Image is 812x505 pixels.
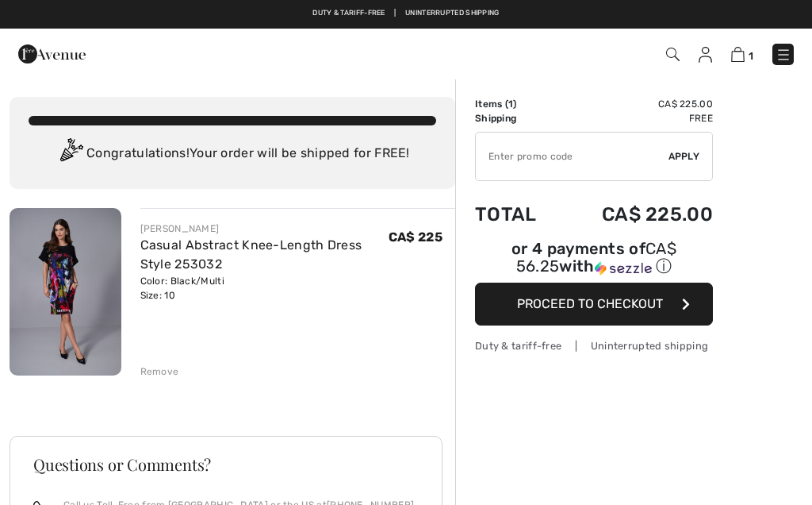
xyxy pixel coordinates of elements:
img: Shopping Bag [731,47,745,62]
img: 1ère Avenue [18,38,86,70]
a: 1ère Avenue [18,45,86,60]
span: CA$ 56.25 [516,239,676,276]
div: Remove [140,364,179,379]
td: CA$ 225.00 [560,97,713,111]
span: Apply [668,149,700,164]
input: Promo code [476,133,668,180]
div: or 4 payments ofCA$ 56.25withSezzle Click to learn more about Sezzle [475,241,713,283]
div: [PERSON_NAME] [140,222,389,236]
div: Duty & tariff-free | Uninterrupted shipping [475,338,713,353]
span: Proceed to Checkout [517,296,663,311]
td: Free [560,111,713,125]
button: Proceed to Checkout [475,283,713,326]
span: 1 [749,50,753,62]
div: Congratulations! Your order will be shipped for FREE! [29,138,436,170]
img: My Info [699,47,712,63]
img: Menu [776,47,791,63]
div: or 4 payments of with [475,241,713,277]
a: 1 [731,44,753,64]
div: Color: Black/Multi Size: 10 [140,274,389,303]
span: CA$ 225 [389,229,442,245]
span: 1 [508,98,513,110]
td: CA$ 225.00 [560,187,713,241]
img: Casual Abstract Knee-Length Dress Style 253032 [10,208,121,376]
img: Congratulation2.svg [55,138,86,170]
td: Total [475,187,560,241]
td: Items ( ) [475,97,560,111]
td: Shipping [475,111,560,125]
img: Search [666,48,680,61]
img: Sezzle [595,261,652,276]
h3: Questions or Comments? [33,457,419,472]
a: Casual Abstract Knee-Length Dress Style 253032 [140,237,362,272]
